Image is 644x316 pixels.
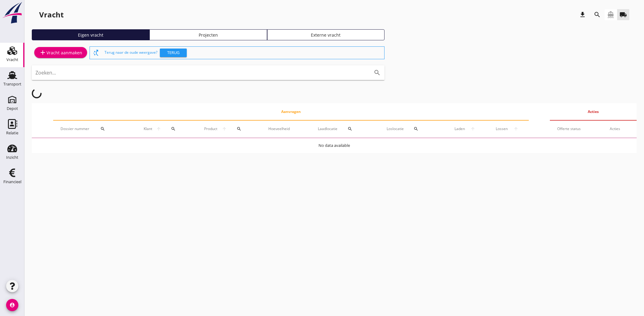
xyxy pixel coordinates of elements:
div: Vracht [39,10,64,20]
i: search [100,126,105,131]
div: Vracht [6,58,18,62]
span: Laden [452,126,468,132]
div: Terug naar de oude weergave? [105,47,382,59]
i: arrow_upward [219,126,229,131]
div: Financieel [3,180,21,184]
i: arrow_upward [154,126,163,131]
a: Projecten [149,29,267,40]
div: Loslocatie [387,122,437,136]
div: Externe vracht [270,32,382,38]
i: arrow_upward [468,126,478,131]
div: Depot [7,107,18,111]
i: search [237,126,241,131]
i: account_circle [6,299,18,311]
div: Projecten [152,32,264,38]
button: Terug [160,49,187,57]
i: add [39,49,46,56]
div: Transport [3,82,21,86]
div: Eigen vracht [35,32,147,38]
i: search [594,11,601,18]
input: Zoeken... [35,68,364,78]
i: search [374,69,381,76]
i: search [414,126,418,131]
th: Acties [550,103,637,120]
div: Inzicht [6,155,18,159]
i: local_shipping [620,11,627,18]
i: search [348,126,352,131]
a: Eigen vracht [32,29,149,40]
span: Product [202,126,220,132]
div: Vracht aanmaken [39,49,82,56]
i: search [171,126,176,131]
a: Vracht aanmaken [34,47,87,58]
i: download [579,11,586,18]
div: Hoeveelheid [268,126,303,132]
i: directions_boat [607,11,614,18]
span: Klant [142,126,154,132]
i: arrow_upward [511,126,521,131]
i: switch_access_shortcut [92,49,100,56]
img: logo-small.a267ee39.svg [1,2,23,24]
div: Acties [610,126,629,132]
span: Lossen [493,126,511,132]
div: Offerte status [557,126,595,132]
th: Aanvragen [53,103,529,120]
div: Dossier nummer [61,122,127,136]
td: No data available [32,138,637,153]
div: Terug [162,50,184,56]
a: Externe vracht [267,29,385,40]
div: Laadlocatie [318,122,372,136]
div: Relatie [6,131,18,135]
